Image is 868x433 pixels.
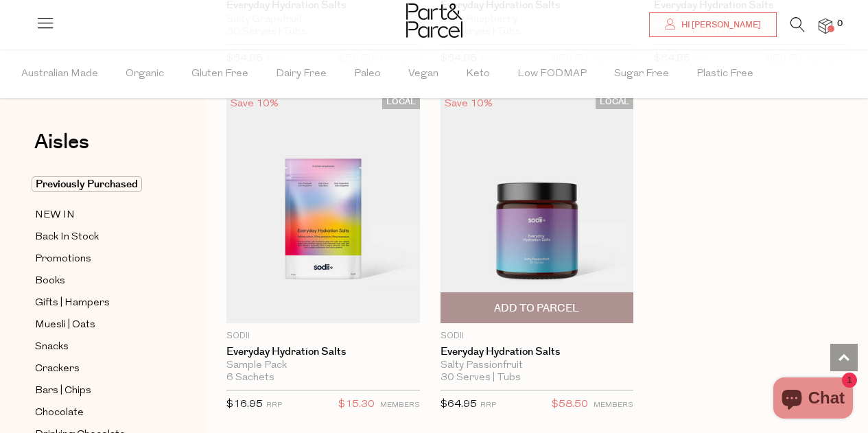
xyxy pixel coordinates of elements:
span: Organic [126,50,164,98]
div: Salty Passionfruit [441,360,634,372]
a: Hi [PERSON_NAME] [649,12,777,37]
a: Bars | Chips [35,382,160,399]
span: Back In Stock [35,229,99,246]
small: RRP [266,401,282,409]
a: Aisles [34,132,89,166]
span: Chocolate [35,405,84,421]
img: Everyday Hydration Salts [441,95,634,323]
span: 30 Serves | Tubs [441,372,521,384]
a: Everyday Hydration Salts [441,346,634,358]
span: LOCAL [596,95,633,109]
span: Paleo [354,50,381,98]
small: RRP [480,401,496,409]
small: MEMBERS [380,401,420,409]
a: Books [35,272,160,290]
span: 0 [834,18,846,30]
a: Muesli | Oats [35,316,160,333]
span: Dairy Free [276,50,327,98]
button: Add To Parcel [441,292,634,323]
span: Gluten Free [191,50,248,98]
span: Bars | Chips [35,383,91,399]
a: Everyday Hydration Salts [226,346,420,358]
span: Plastic Free [696,50,753,98]
span: Crackers [35,361,80,377]
span: Promotions [35,251,91,268]
a: Previously Purchased [35,176,160,193]
span: Hi [PERSON_NAME] [678,19,761,31]
span: Low FODMAP [517,50,587,98]
a: Crackers [35,360,160,377]
span: Vegan [408,50,438,98]
p: Sodii [226,330,420,342]
a: Promotions [35,250,160,268]
p: Sodii [441,330,634,342]
inbox-online-store-chat: Shopify online store chat [769,377,857,422]
a: NEW IN [35,207,160,224]
span: Keto [466,50,490,98]
span: $58.50 [552,396,588,414]
span: Add To Parcel [494,301,579,316]
span: Gifts | Hampers [35,295,110,312]
a: 0 [819,19,832,33]
div: Sample Pack [226,360,420,372]
a: Back In Stock [35,229,160,246]
span: Books [35,273,65,290]
img: Everyday Hydration Salts [226,95,420,323]
span: Muesli | Oats [35,317,95,333]
span: Previously Purchased [32,176,142,192]
a: Gifts | Hampers [35,294,160,312]
div: Save 10% [226,95,283,113]
span: $15.30 [338,396,375,414]
small: MEMBERS [594,401,633,409]
span: Snacks [35,339,69,355]
img: Part&Parcel [406,3,462,38]
span: 6 Sachets [226,372,274,384]
span: Aisles [34,127,89,157]
span: LOCAL [382,95,420,109]
a: Snacks [35,338,160,355]
a: Chocolate [35,404,160,421]
span: $64.95 [441,399,477,410]
span: $16.95 [226,399,263,410]
span: Australian Made [21,50,98,98]
span: Sugar Free [614,50,669,98]
span: NEW IN [35,207,75,224]
div: Save 10% [441,95,497,113]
